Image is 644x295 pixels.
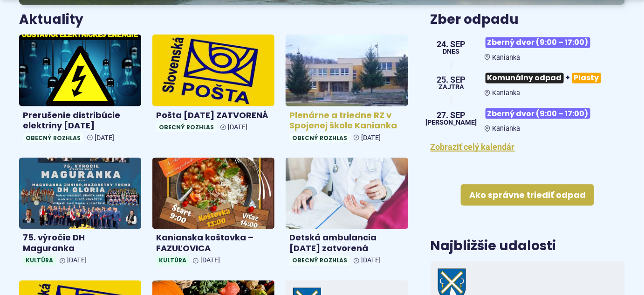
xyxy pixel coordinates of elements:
h4: 75. výročie DH Maguranka [23,233,137,254]
span: Kanianka [492,89,520,97]
h4: Detská ambulancia [DATE] zatvorená [289,233,404,254]
a: Kanianska koštovka – FAZUĽOVICA Kultúra [DATE] [152,158,274,270]
span: Zberný dvor (9:00 – 17:00) [486,37,590,48]
h3: Najbližšie udalosti [431,239,556,254]
span: Kultúra [23,256,56,266]
span: Obecný rozhlas [289,133,350,143]
a: Prerušenie distribúcie elektriny [DATE] Obecný rozhlas [DATE] [19,35,141,147]
span: Kultúra [156,256,189,266]
h4: Plenárne a triedne RZ v Spojenej škole Kanianka [289,110,404,131]
a: Pošta [DATE] ZATVORENÁ Obecný rozhlas [DATE] [152,35,274,136]
h4: Pošta [DATE] ZATVORENÁ [156,110,271,121]
span: Kanianka [492,125,520,133]
a: Komunálny odpad+Plasty Kanianka 25. sep Zajtra [431,69,625,97]
span: Obecný rozhlas [156,122,217,132]
span: Zajtra [437,84,466,91]
span: Dnes [437,49,466,55]
span: Obecný rozhlas [289,256,350,266]
span: Komunálny odpad [486,73,564,84]
h3: Aktuality [19,13,83,27]
span: [DATE] [361,134,381,142]
span: [DATE] [67,257,87,265]
span: Plasty [572,73,601,84]
a: Ako správne triediť odpad [461,184,594,206]
span: Zberný dvor (9:00 – 17:00) [486,108,590,119]
span: 27. sep [426,111,477,119]
span: Obecný rozhlas [23,133,83,143]
a: Zberný dvor (9:00 – 17:00) Kanianka 24. sep Dnes [431,34,625,62]
span: [DATE] [361,257,381,265]
span: [DATE] [95,134,114,142]
a: Plenárne a triedne RZ v Spojenej škole Kanianka Obecný rozhlas [DATE] [286,35,408,147]
h4: Prerušenie distribúcie elektriny [DATE] [23,110,137,131]
a: 75. výročie DH Maguranka Kultúra [DATE] [19,158,141,270]
span: [DATE] [200,257,220,265]
span: [DATE] [228,123,247,131]
span: Kanianka [492,54,520,62]
a: Zobraziť celý kalendár [431,142,515,152]
h4: Kanianska koštovka – FAZUĽOVICA [156,233,271,254]
a: Detská ambulancia [DATE] zatvorená Obecný rozhlas [DATE] [286,158,408,270]
span: 24. sep [437,40,466,49]
h3: + [485,69,625,87]
h3: Zber odpadu [431,13,625,27]
span: 25. sep [437,76,466,84]
span: [PERSON_NAME] [426,119,477,126]
a: Zberný dvor (9:00 – 17:00) Kanianka 27. sep [PERSON_NAME] [431,105,625,133]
